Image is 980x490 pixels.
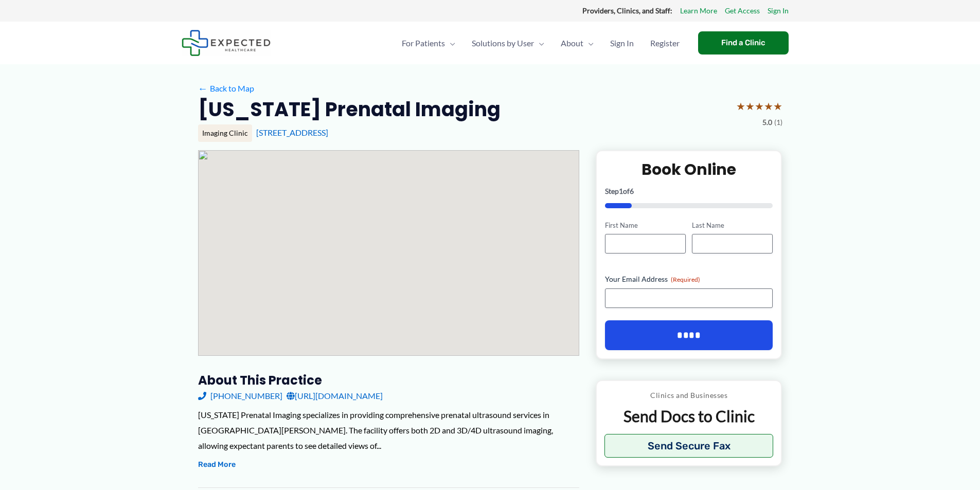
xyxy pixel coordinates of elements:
p: Clinics and Businesses [604,389,774,402]
span: Menu Toggle [583,25,594,61]
span: ★ [745,97,755,116]
a: Get Access [725,4,760,17]
span: Menu Toggle [445,25,455,61]
h2: [US_STATE] Prenatal Imaging [198,97,501,122]
span: ★ [773,97,782,116]
span: Solutions by User [472,25,534,61]
button: Read More [198,459,236,471]
a: [STREET_ADDRESS] [256,128,328,137]
span: ← [198,83,208,93]
a: [URL][DOMAIN_NAME] [287,388,383,404]
h3: About this practice [198,372,579,388]
label: Your Email Address [605,274,773,284]
div: [US_STATE] Prenatal Imaging specializes in providing comprehensive prenatal ultrasound services i... [198,407,579,453]
span: 1 [619,187,623,195]
a: Sign In [768,4,789,17]
span: 5.0 [762,116,772,129]
span: (Required) [671,276,700,283]
p: Step of [605,188,773,195]
label: Last Name [692,221,773,230]
span: About [561,25,583,61]
span: ★ [736,97,745,116]
p: Send Docs to Clinic [604,406,774,426]
a: AboutMenu Toggle [553,25,602,61]
span: (1) [774,116,782,129]
span: Sign In [610,25,634,61]
span: ★ [755,97,764,116]
strong: Providers, Clinics, and Staff: [582,6,672,15]
span: 6 [630,187,634,195]
a: [PHONE_NUMBER] [198,388,282,404]
h2: Book Online [605,159,773,179]
img: Expected Healthcare Logo - side, dark font, small [182,30,271,56]
a: ←Back to Map [198,81,254,96]
nav: Primary Site Navigation [394,25,688,61]
a: Register [642,25,688,61]
a: Solutions by UserMenu Toggle [464,25,553,61]
div: Imaging Clinic [198,124,252,142]
a: For PatientsMenu Toggle [394,25,464,61]
a: Find a Clinic [698,31,789,55]
span: ★ [764,97,773,116]
label: First Name [605,221,686,230]
button: Send Secure Fax [604,434,774,458]
span: Menu Toggle [534,25,544,61]
a: Learn More [680,4,717,17]
span: For Patients [402,25,445,61]
span: Register [650,25,680,61]
a: Sign In [602,25,642,61]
